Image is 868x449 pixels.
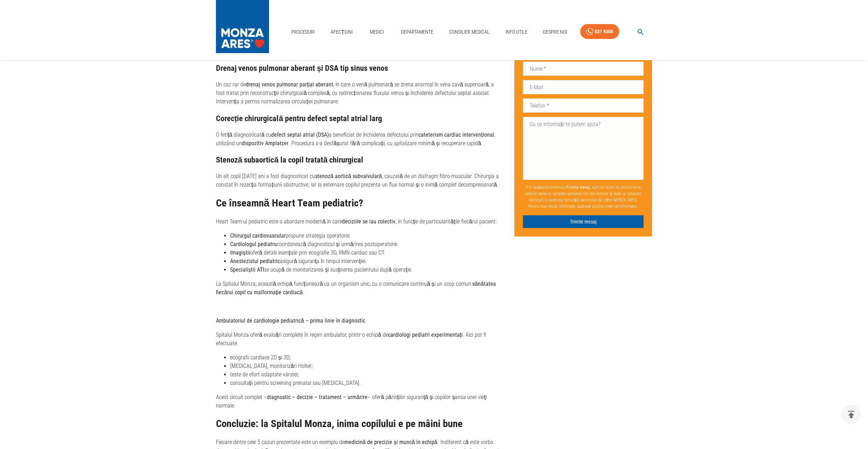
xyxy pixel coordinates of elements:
[315,173,382,180] strong: stenoză aortică subvalvulară
[230,249,250,256] strong: Imagiștii
[503,25,530,39] a: Info Utile
[230,379,503,387] li: consultații pentru screening prenatal sau [MEDICAL_DATA].
[216,217,503,226] p: Heart Team-ul pediatric este o abordare modernă în care , în funcție de particularitățile fiecăru...
[418,131,494,138] strong: cateterism cardiac intervențional
[580,24,619,39] a: 031 9300
[216,317,365,324] strong: Ambulatoriul de cardiologie pediatrică – prima linie în diagnostic
[216,64,503,73] h3: Drenaj venos pulmonar aberant și DSA tip sinus venos
[216,280,496,296] strong: sănătatea fiecărui copil cu malformație cardiacă
[230,266,264,273] strong: Specialiștii ATI
[342,218,395,225] strong: deciziile se iau colectiv
[289,25,318,39] a: Proceduri
[344,439,438,445] strong: medicină de precizie și muncă în echipă
[523,181,644,212] p: Prin apăsarea butonului , sunt de acord cu prelucrarea datelor mele cu caracter personal (ce pot ...
[230,232,503,240] li: propune strategia operatorie.
[216,131,503,148] p: O fetiță diagnosticată cu a beneficiat de închiderea defectului prin , utilizând un . Procedura s...
[523,215,644,228] button: Trimite mesaj
[230,266,503,274] li: se ocupă de monitorizarea și susținerea pacientului după operație.
[216,393,503,410] p: Acest circuit complet – – oferă părinților siguranță și copiilor șansa unei vieți normale.
[328,25,355,39] a: Afecțiuni
[388,331,463,338] strong: cardiologi pediatri experimentați
[242,140,289,147] strong: dispozitiv Amplatzer
[216,418,503,430] h2: Concluzie: la Spitalul Monza, inima copilului e pe mâini bune
[595,27,613,36] div: 031 9300
[216,198,503,209] h2: Ce înseamnă Heart Team pediatric?
[365,25,388,39] a: Medici
[230,370,503,379] li: teste de efort adaptate vârstei;
[230,249,503,257] li: oferă detalii esențiale prin ecografie 3D, RMN cardiac sau CT.
[230,258,280,265] strong: Anestezistul pediatric
[540,25,570,39] a: Despre Noi
[841,405,861,424] button: delete
[216,155,503,164] h3: Stenoză subaortică la copil tratată chirurgical
[230,241,277,248] strong: Cardiologul pediatru
[216,172,503,189] p: Un alt copil [DATE] ani a fost diagnosticat cu , cauzată de un diafragm fibro-muscular. Chirurgia...
[566,185,590,190] b: Trimite mesaj
[271,131,329,138] strong: defect septal atrial (DSA)
[230,362,503,370] li: [MEDICAL_DATA], monitorizări Holter;
[230,240,503,249] li: coordonează diagnosticul și urmărirea postoperatorie.
[230,232,286,239] strong: Chirurgul cardiovascular
[398,25,436,39] a: Departamente
[446,25,492,39] a: Consilier Medical
[230,257,503,266] li: asigură siguranța în timpul intervenției.
[246,81,333,88] strong: drenaj venos pulmonar parțial aberant
[267,394,367,400] strong: diagnostic – decizie – tratament – urmărire
[216,280,503,297] p: La Spitalul Monza, această echipă funcționează ca un organism unic, cu o comunicare continuă și u...
[230,353,503,362] li: ecografii cardiace 2D și 3D;
[216,80,503,106] p: Un caz rar de , în care o venă pulmonară se drena anormal în vena cavă superioară, a fost tratat ...
[216,114,503,123] h3: Corecție chirurgicală pentru defect septal atrial larg
[216,331,503,348] p: Spitalul Monza oferă evaluări complete în regim ambulator, printr-o echipă de . Aici pot fi efect...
